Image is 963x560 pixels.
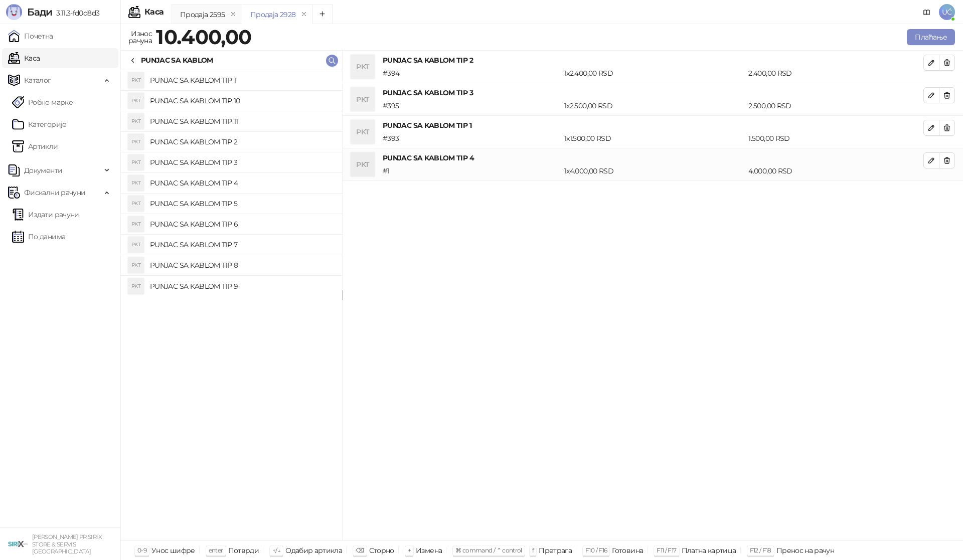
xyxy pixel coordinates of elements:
[209,546,223,554] span: enter
[150,113,334,129] h4: PUNJAC SA KABLOM TIP 11
[562,165,746,176] div: 1 x 4.000,00 RSD
[180,9,225,20] div: Продаја 2595
[52,9,99,18] span: 3.11.3-fd0d8d3
[150,196,334,212] h4: PUNJAC SA KABLOM TIP 5
[141,55,213,66] div: PUNJAC SA KABLOM
[228,544,259,557] div: Потврди
[27,6,52,18] span: Бади
[312,4,333,24] button: Add tab
[285,544,342,557] div: Одабир артикла
[539,544,572,557] div: Претрага
[408,546,411,554] span: +
[381,165,562,176] div: # 1
[150,257,334,273] h4: PUNJAC SA KABLOM TIP 8
[351,87,375,111] div: PKT
[562,68,746,79] div: 1 x 2.400,00 RSD
[381,68,562,79] div: # 394
[8,26,53,46] a: Почетна
[907,29,955,45] button: Плаћање
[12,114,67,134] a: Категорије
[128,257,144,273] div: PKT
[356,546,364,554] span: ⌫
[297,10,310,19] button: remove
[126,27,154,47] div: Износ рачуна
[156,25,251,49] strong: 10.400,00
[383,87,923,98] h4: PUNJAC SA KABLOM TIP 3
[32,533,102,555] small: [PERSON_NAME] PR SIRIX STORE & SERVIS [GEOGRAPHIC_DATA]
[12,205,79,225] a: Издати рачуни
[150,154,334,170] h4: PUNJAC SA KABLOM TIP 3
[24,70,51,90] span: Каталог
[750,546,771,554] span: F12 / F18
[682,544,736,557] div: Платна картица
[128,134,144,150] div: PKT
[532,546,534,554] span: f
[250,9,295,20] div: Продаја 2928
[128,278,144,294] div: PKT
[128,154,144,170] div: PKT
[381,133,562,144] div: # 393
[746,165,925,176] div: 4.000,00 RSD
[919,4,935,20] a: Документација
[776,544,834,557] div: Пренос на рачун
[746,100,925,111] div: 2.500,00 RSD
[383,152,923,163] h4: PUNJAC SA KABLOM TIP 4
[150,216,334,232] h4: PUNJAC SA KABLOM TIP 6
[128,175,144,191] div: PKT
[151,544,195,557] div: Унос шифре
[12,136,58,156] a: ArtikliАртикли
[128,237,144,253] div: PKT
[150,93,334,109] h4: PUNJAC SA KABLOM TIP 10
[381,100,562,111] div: # 395
[455,546,522,554] span: ⌘ command / ⌃ control
[351,152,375,176] div: PKT
[8,48,40,68] a: Каса
[150,72,334,88] h4: PUNJAC SA KABLOM TIP 1
[6,4,22,20] img: Logo
[128,216,144,232] div: PKT
[24,182,85,203] span: Фискални рачуни
[272,546,280,554] span: ↑/↓
[24,160,62,180] span: Документи
[150,237,334,253] h4: PUNJAC SA KABLOM TIP 7
[128,72,144,88] div: PKT
[562,100,746,111] div: 1 x 2.500,00 RSD
[144,8,164,16] div: Каса
[383,120,923,131] h4: PUNJAC SA KABLOM TIP 1
[369,544,394,557] div: Сторно
[227,10,240,19] button: remove
[12,92,73,112] a: Робне марке
[562,133,746,144] div: 1 x 1.500,00 RSD
[746,133,925,144] div: 1.500,00 RSD
[150,134,334,150] h4: PUNJAC SA KABLOM TIP 2
[939,4,955,20] span: UĆ
[150,175,334,191] h4: PUNJAC SA KABLOM TIP 4
[128,113,144,129] div: PKT
[8,534,28,554] img: 64x64-companyLogo-cb9a1907-c9b0-4601-bb5e-5084e694c383.png
[612,544,643,557] div: Готовина
[137,546,146,554] span: 0-9
[351,55,375,79] div: PKT
[121,70,342,540] div: grid
[351,120,375,144] div: PKT
[585,546,607,554] span: F10 / F16
[746,68,925,79] div: 2.400,00 RSD
[128,196,144,212] div: PKT
[150,278,334,294] h4: PUNJAC SA KABLOM TIP 9
[416,544,442,557] div: Измена
[657,546,676,554] span: F11 / F17
[128,93,144,109] div: PKT
[12,227,65,247] a: По данима
[383,55,923,66] h4: PUNJAC SA KABLOM TIP 2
